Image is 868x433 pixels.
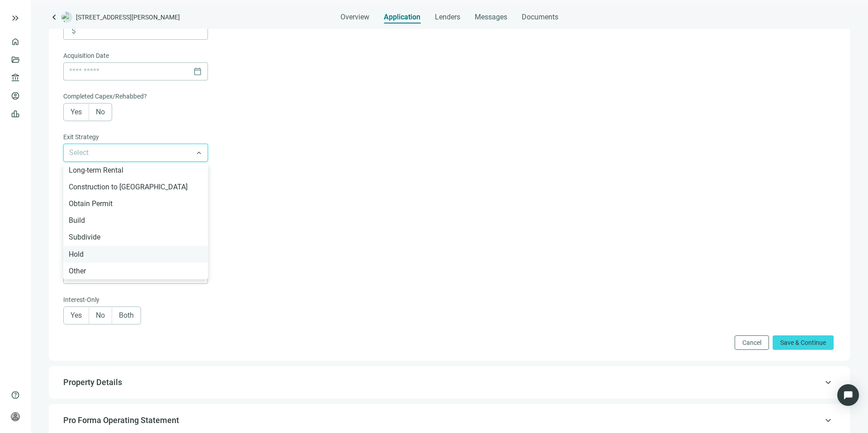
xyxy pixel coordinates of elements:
span: No [96,311,105,320]
div: Build [63,212,208,229]
span: Lenders [435,13,460,22]
div: Subdivide [69,231,203,243]
span: Messages [475,13,507,21]
span: attach_money [69,26,78,35]
span: Overview [340,13,369,22]
div: Hold [69,249,203,260]
div: Other [63,263,208,279]
span: No [96,108,105,116]
div: Open Intercom Messenger [837,384,859,406]
span: Property Details [63,377,122,387]
span: Save & Continue [780,339,826,346]
a: keyboard_arrow_left [49,12,60,23]
button: Save & Continue [773,335,834,350]
div: Long-term Rental [63,162,208,179]
span: Application [384,13,420,22]
div: Obtain Permit [63,195,208,212]
span: person [11,412,20,421]
span: account_balance [11,73,17,82]
span: Exit Strategy [63,132,99,142]
span: help [11,391,20,400]
span: [STREET_ADDRESS][PERSON_NAME] [76,13,180,22]
span: Yes [71,311,82,320]
div: Long-term Rental [69,165,203,176]
div: Other [69,265,203,277]
span: Acquisition Date [63,51,109,61]
img: deal-logo [61,12,72,23]
span: Yes [71,108,82,116]
div: Obtain Permit [69,198,203,209]
div: Hold [63,246,208,263]
div: Construction to [GEOGRAPHIC_DATA] [69,181,203,193]
span: Pro Forma Operating Statement [63,415,179,425]
div: Subdivide [63,229,208,245]
span: Documents [522,13,558,22]
button: keyboard_double_arrow_right [10,13,21,24]
button: Cancel [735,335,769,350]
span: Interest-Only [63,295,99,305]
div: Construction to Perm [63,179,208,195]
span: Both [119,311,134,320]
span: Cancel [742,339,761,346]
span: Completed Capex/Rehabbed? [63,91,147,101]
div: Build [69,215,203,226]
